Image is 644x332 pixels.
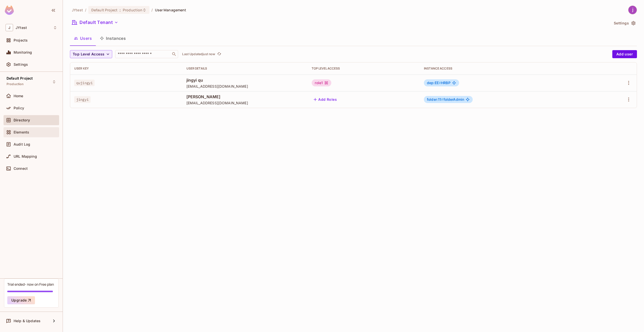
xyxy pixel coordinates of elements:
span: folder:11 [427,97,444,102]
span: Top Level Access [73,51,104,57]
button: refresh [216,51,222,57]
span: Production [7,82,24,86]
div: User Details [186,67,304,71]
span: Directory [14,118,30,122]
div: User Key [74,67,178,71]
span: jingyi qu [186,77,304,83]
div: Instance Access [424,67,585,71]
span: Default Project [7,76,33,80]
span: [EMAIL_ADDRESS][DOMAIN_NAME] [186,101,304,105]
span: # [439,81,441,85]
span: Projects [14,38,28,42]
span: Elements [14,130,29,134]
span: Monitoring [14,50,32,54]
span: the active workspace [72,8,83,12]
span: Policy [14,106,24,110]
span: [EMAIL_ADDRESS][DOMAIN_NAME] [186,84,304,89]
span: J [6,24,13,31]
span: folderAdmin [427,97,464,102]
div: role1 [312,79,331,86]
span: Home [14,94,23,98]
span: Help & Updates [14,319,41,323]
div: Trial ended- now on Free plan [7,282,54,287]
img: jingyi qu [628,6,637,14]
span: URL Mapping [14,154,37,158]
button: Add user [612,50,637,58]
span: Settings [14,62,28,67]
span: dep:EE [427,81,441,85]
button: Instances [96,32,130,45]
img: SReyMgAAAABJRU5ErkJggg== [5,6,14,15]
button: Settings [612,19,637,27]
div: Top Level Access [312,67,416,71]
span: Connect [14,167,28,171]
button: Default Tenant [70,18,120,26]
span: # [441,97,443,102]
button: Users [70,32,96,45]
span: [PERSON_NAME] [186,94,304,99]
li: / [85,8,86,12]
span: : [119,8,121,12]
span: jingyi [74,96,91,103]
p: Last Updated just now [182,52,215,56]
span: qujingyi [74,80,95,86]
button: Top Level Access [70,50,112,58]
span: User Management [155,8,186,12]
span: HRBP [427,81,451,85]
span: Audit Log [14,142,30,146]
span: Production [123,8,142,12]
span: Default Project [91,8,117,12]
span: Click to refresh data [215,51,222,57]
span: Workspace: JYtest [16,26,27,30]
span: refresh [217,52,221,57]
button: Add Roles [312,95,339,104]
li: / [151,8,153,12]
button: Upgrade [7,296,35,304]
